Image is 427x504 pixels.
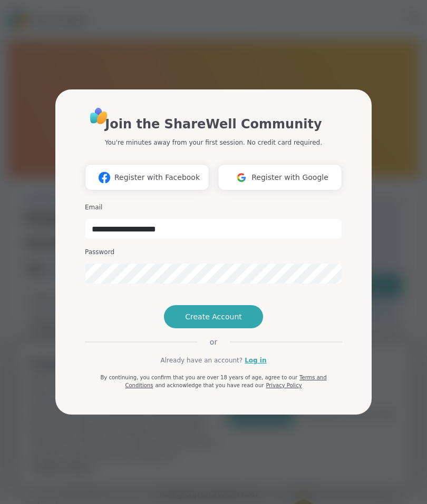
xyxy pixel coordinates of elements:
[197,337,230,347] span: or
[100,375,297,380] span: By continuing, you confirm that you are over 18 years of age, agree to our
[160,356,242,365] span: Already have an account?
[85,248,342,257] h3: Password
[105,138,322,147] p: You're minutes away from your first session. No credit card required.
[105,115,322,134] h1: Join the ShareWell Community
[85,164,209,190] button: Register with Facebook
[87,104,111,128] img: ShareWell Logo
[245,356,266,365] a: Log in
[231,168,251,187] img: ShareWell Logomark
[114,172,200,183] span: Register with Facebook
[155,382,264,388] span: and acknowledge that you have read our
[94,168,114,187] img: ShareWell Logomark
[164,305,263,328] button: Create Account
[266,382,302,388] a: Privacy Policy
[185,311,242,322] span: Create Account
[251,172,328,183] span: Register with Google
[85,203,342,212] h3: Email
[125,375,326,388] a: Terms and Conditions
[218,164,342,190] button: Register with Google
